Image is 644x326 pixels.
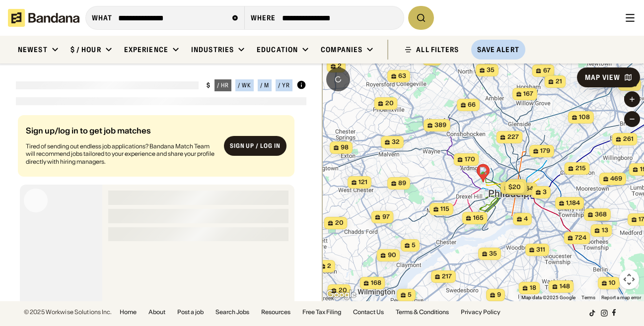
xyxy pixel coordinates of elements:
span: 724 [574,234,586,242]
div: / wk [238,82,251,88]
span: 167 [523,90,533,98]
span: 9 [497,291,501,299]
a: Report a map error [601,295,641,300]
span: 90 [387,251,396,260]
span: 89 [398,179,406,188]
span: 108 [579,113,590,122]
a: Free Tax Filing [302,309,341,315]
span: 32 [392,138,400,146]
span: 66 [468,101,476,109]
span: 165 [473,214,483,222]
span: 311 [536,246,545,254]
span: 261 [623,135,633,143]
span: 168 [370,279,381,287]
span: 469 [610,175,622,183]
div: what [92,13,112,22]
div: Sign up / Log in [230,142,281,150]
span: 217 [442,272,452,281]
span: 35 [487,66,495,74]
a: Search Jobs [215,309,249,315]
a: About [148,309,165,315]
div: Sign up/log in to get job matches [26,127,216,142]
button: Map camera controls [619,269,639,289]
span: 148 [559,282,570,291]
span: 368 [595,210,607,219]
span: 20 [385,99,393,108]
span: Map data ©2025 Google [521,295,575,300]
div: ALL FILTERS [416,46,459,53]
span: 97 [382,213,389,221]
span: 115 [440,205,449,213]
div: Education [257,45,298,54]
span: 13 [601,226,608,235]
span: 2 [327,262,331,270]
span: 35 [489,250,497,258]
div: / yr [278,82,290,88]
a: Privacy Policy [461,309,501,315]
span: 67 [543,66,550,75]
span: 179 [540,147,550,155]
span: 18 [529,284,536,292]
a: Terms & Conditions [396,309,449,315]
div: Tired of sending out endless job applications? Bandana Match Team will recommend jobs tailored to... [26,142,216,166]
span: 21 [555,77,562,86]
span: 1,964 [517,185,533,193]
span: 4 [524,215,528,223]
div: Newest [18,45,48,54]
div: © 2025 Workwise Solutions Inc. [24,309,112,315]
span: 2 [338,62,342,70]
span: $20 [508,183,521,191]
div: Save Alert [477,45,519,54]
img: Google [325,288,358,301]
div: / m [260,82,269,88]
a: Home [120,309,137,315]
div: Experience [124,45,168,54]
span: 98 [341,143,349,152]
span: 10 [609,279,616,287]
span: 170 [464,155,475,164]
span: 5 [408,291,412,299]
span: 227 [507,133,518,141]
div: Companies [321,45,362,54]
span: 121 [358,178,367,187]
span: 20 [338,286,347,295]
a: Post a job [177,309,204,315]
span: 20 [335,219,343,227]
span: 3 [543,188,547,196]
span: 5 [412,241,416,250]
div: / hr [217,82,229,88]
img: Bandana logotype [8,9,79,27]
span: 1,184 [566,199,580,207]
span: 389 [434,121,446,130]
div: Where [251,13,276,22]
div: $ / hour [71,45,101,54]
a: Open this area in Google Maps (opens a new window) [325,288,358,301]
a: Contact Us [353,309,384,315]
a: Resources [261,309,290,315]
span: 215 [575,164,585,173]
div: Industries [191,45,234,54]
div: grid [16,111,306,301]
span: 63 [398,72,406,80]
a: Terms (opens in new tab) [581,295,595,300]
span: 43 [629,80,637,89]
div: $ [207,81,211,89]
div: Map View [585,74,620,81]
